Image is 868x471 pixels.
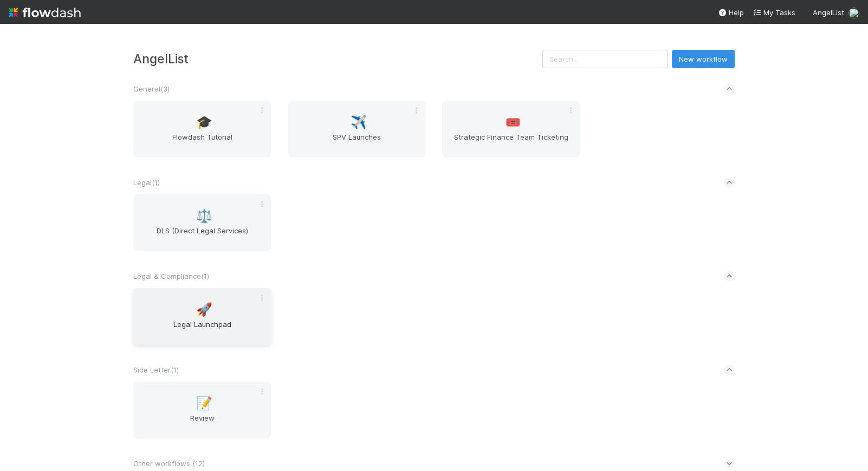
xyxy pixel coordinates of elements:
span: 🎟️ [505,115,521,129]
span: My Tasks [753,8,795,17]
a: 📝Review [133,382,271,439]
h3: AngelList [133,51,542,66]
span: Legal Launchpad [138,319,267,341]
span: General ( 3 ) [133,84,170,93]
span: 🎓 [196,115,212,129]
span: ✈️ [351,115,367,129]
span: 📝 [196,396,212,410]
a: 🎟️Strategic Finance Team Ticketing [442,101,580,158]
a: 🎓Flowdash Tutorial [133,101,271,158]
span: 🚀 [196,303,212,317]
span: Legal ( 1 ) [133,178,160,187]
span: Review [138,413,267,434]
a: My Tasks [753,7,795,18]
img: logo-inverted-e16ddd16eac7371096b0.svg [9,3,81,22]
span: Strategic Finance Team Ticketing [446,132,576,153]
span: Side Letter ( 1 ) [133,365,179,374]
input: Search... [542,50,668,68]
a: ⚖️DLS (Direct Legal Services) [133,194,271,251]
button: New workflow [672,50,735,68]
img: avatar_b5be9b1b-4537-4870-b8e7-50cc2287641b.png [848,8,859,18]
span: Legal & Compliance ( 1 ) [133,272,209,280]
a: ✈️SPV Launches [288,101,426,158]
div: Help [718,7,744,18]
span: AngelList [813,8,844,17]
span: Flowdash Tutorial [138,132,267,153]
span: SPV Launches [292,132,422,153]
span: DLS (Direct Legal Services) [138,225,267,247]
a: 🚀Legal Launchpad [133,288,271,345]
span: ⚖️ [196,209,212,223]
span: Other workflows ( 12 ) [133,459,205,468]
